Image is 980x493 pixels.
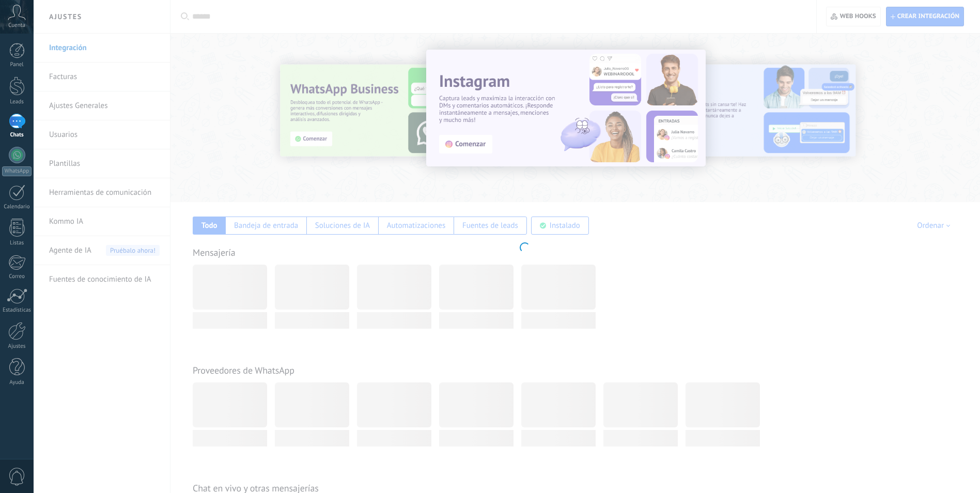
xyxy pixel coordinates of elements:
div: Listas [2,240,32,246]
div: WhatsApp [2,166,32,176]
div: Panel [2,61,32,68]
div: Calendario [2,204,32,210]
div: Estadísticas [2,307,32,314]
div: Correo [2,273,32,280]
div: Chats [2,132,32,138]
div: Ayuda [2,379,32,386]
div: Leads [2,99,32,105]
div: Ajustes [2,343,32,350]
span: Cuenta [8,22,25,29]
